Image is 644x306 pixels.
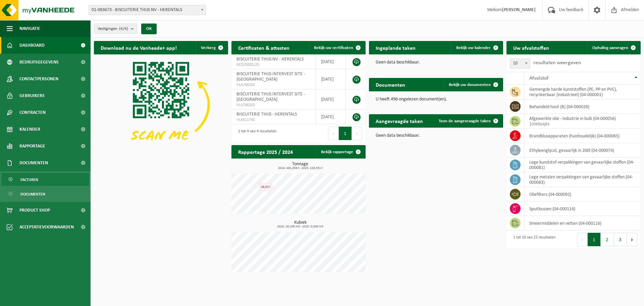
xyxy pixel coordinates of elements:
h2: Rapportage 2025 / 2024 [231,145,300,158]
span: 10 [510,58,530,69]
span: Gebruikers [19,87,45,104]
span: Acceptatievoorwaarden [19,219,74,235]
h2: Aangevraagde taken [369,114,430,127]
span: Rapportage [19,138,45,155]
div: 1 tot 4 van 4 resultaten [235,126,276,141]
span: Facturen [20,173,38,186]
span: VLA706202 [236,82,311,88]
a: Bekijk uw certificaten [309,41,365,54]
td: gemengde harde kunststoffen (PE, PP en PVC), recycleerbaar (industrieel) (04-000001) [524,85,641,99]
span: Toon de aangevraagde taken [439,119,491,123]
h3: Tonnage [235,162,366,170]
h2: Documenten [369,78,412,91]
span: Documenten [20,188,45,201]
div: 48,62 t [259,183,272,191]
td: [DATE] [316,110,346,124]
button: OK [141,24,157,34]
td: behandeld hout (B) (04-000028) [524,99,641,114]
span: Bekijk uw kalender [456,46,491,50]
a: Bekijk rapportage [316,145,365,159]
button: 3 [614,233,627,246]
span: BISCUITERIE THIJS INTERVEST SITE - [GEOGRAPHIC_DATA] [236,92,305,102]
span: Verberg [201,46,216,50]
img: Download de VHEPlus App [94,54,228,155]
button: Verberg [196,41,227,54]
label: resultaten weergeven [533,60,581,65]
td: afgewerkte olie - industrie in bulk (04-000056) | [524,114,641,129]
td: brandblusapparaten (huishoudelijk) (04-000065) [524,129,641,143]
td: lege kunststof verpakkingen van gevaarlijke stoffen (04-000081) [524,158,641,172]
strong: [PERSON_NAME] [502,7,536,12]
button: 2 [601,233,614,246]
h2: Certificaten & attesten [231,41,296,54]
count: (4/4) [119,27,128,31]
span: Documenten [19,155,48,171]
td: oliefilters (04-000092) [524,187,641,202]
p: Geen data beschikbaar. [376,60,496,65]
td: [DATE] [316,89,346,110]
span: Ophaling aanvragen [592,46,628,50]
a: Facturen [2,173,89,186]
span: 01-083673 - BISCUITERIE THIJS NV - HERENTALS [89,5,206,15]
span: Product Shop [19,202,50,219]
a: Toon de aangevraagde taken [433,114,502,128]
button: Next [627,233,637,246]
button: 1 [339,127,352,140]
td: [DATE] [316,54,346,69]
span: Vestigingen [98,24,128,34]
span: VLA611760 [236,117,311,123]
span: Navigatie [19,20,40,37]
button: Previous [577,233,588,246]
h2: Ingeplande taken [369,41,422,54]
td: smeermiddelen en vetten (04-000116) [524,216,641,230]
button: Next [352,127,362,140]
span: VLA706203 [236,102,311,108]
span: BISCUITERIE THIJS INTERVEST SITE - [GEOGRAPHIC_DATA] [236,72,305,82]
button: 1 [588,233,601,246]
a: Bekijk uw kalender [451,41,502,54]
a: Bekijk uw documenten [443,78,502,91]
td: spuitbussen (04-000114) [524,202,641,216]
span: Kalender [19,121,40,138]
span: RED25005125 [236,62,311,68]
span: Bedrijfsgegevens [19,54,59,71]
span: 01-083673 - BISCUITERIE THIJS NV - HERENTALS [89,5,206,15]
td: [DATE] [316,69,346,89]
span: 2024: 19,100 m3 - 2025: 0,000 m3 [235,225,366,228]
td: ethyleenglycol, gevaarlijk in 200l (04-000074) [524,143,641,158]
button: Previous [328,127,339,140]
span: 10 [510,59,530,68]
h2: Download nu de Vanheede+ app! [94,41,183,54]
td: lege metalen verpakkingen van gevaarlijke stoffen (04-000083) [524,172,641,187]
span: Bekijk uw documenten [449,83,491,87]
span: Contactpersonen [19,71,58,87]
span: BISCUITERIE THIJS - HERENTALS [236,112,297,117]
span: BISCUITERIE THIJS NV - HERENTALS [236,57,304,62]
span: 2024: 481,656 t - 2025: 226,551 t [235,167,366,170]
button: Vestigingen(4/4) [94,24,137,34]
div: 1 tot 10 van 22 resultaten [510,232,555,247]
h2: Uw afvalstoffen [506,41,556,54]
i: oliebusjes [531,122,549,127]
p: Geen data beschikbaar. [376,133,496,138]
a: Ophaling aanvragen [587,41,640,54]
h3: Kubiek [235,220,366,228]
span: Bekijk uw certificaten [314,46,353,50]
span: Afvalstof [529,76,548,81]
p: U heeft 496 ongelezen document(en). [376,97,496,102]
a: Documenten [2,187,89,200]
span: Contracten [19,104,46,121]
span: Dashboard [19,37,45,54]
